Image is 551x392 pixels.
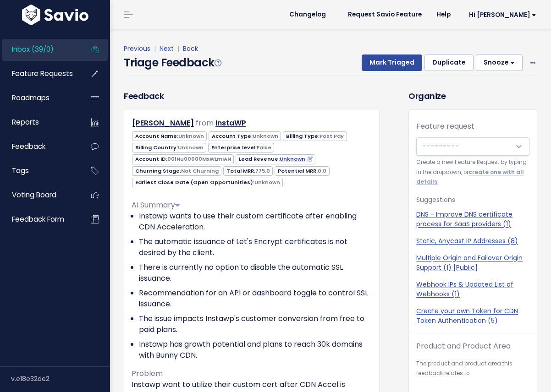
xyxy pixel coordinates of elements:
a: [PERSON_NAME] [132,118,194,128]
a: Feedback form [2,209,76,230]
span: Earliest Close Date (Open Opportunities): [132,178,283,187]
a: Next [160,44,174,53]
span: Unknown [178,144,204,151]
a: Webhook IPs & Updated List of Webhooks (1) [416,280,529,299]
li: The automatic issuance of Let's Encrypt certificates is not desired by the client. [139,236,372,258]
span: Enterprise level: [208,143,274,152]
a: Back [183,44,198,53]
span: Lead Revenue: [236,154,315,164]
span: Hi [PERSON_NAME] [469,11,536,18]
a: Feedback [2,136,76,157]
span: | [152,44,158,53]
span: Tags [12,166,29,175]
span: Billing Country: [132,143,206,152]
span: Feedback form [12,214,64,224]
span: Roadmaps [12,93,50,103]
span: Total MRR: [223,166,273,176]
span: Problem [132,368,163,379]
span: Unknown [253,132,278,140]
span: Account Type: [209,131,281,141]
small: The product and product area this feedback relates to [416,359,529,379]
h3: Feedback [124,90,164,102]
p: Suggestions [416,194,529,206]
li: Instawp has growth potential and plans to reach 30k domains with Bunny CDN. [139,339,372,361]
h3: Organize [408,90,537,102]
span: 775.0 [255,167,270,174]
a: Multiple Origin and Failover Origin Support (1) [Public] [416,253,529,272]
a: create one with all details [416,169,524,185]
span: Potential MRR: [275,166,329,176]
li: Recommendation for an API or dashboard toggle to control SSL issuance. [139,288,372,310]
a: Help [429,8,458,22]
a: Create your own Token for CDN Token Authentication (5) [416,306,529,326]
a: DNS - Improve DNS certificate process for SaaS providers (1) [416,210,529,229]
img: logo-white.9d6f32f41409.svg [20,5,91,25]
span: Inbox (39/0) [12,44,54,54]
a: Feature Requests [2,63,76,84]
button: Snooze [476,54,523,71]
span: Account Name: [132,131,207,141]
span: | [176,44,181,53]
a: Request Savio Feature [341,8,429,22]
button: Mark Triaged [362,54,422,71]
li: There is currently no option to disable the automatic SSL issuance. [139,262,372,284]
small: Create a new Feature Request by typing in the dropdown, or . [416,158,529,187]
label: Product and Product Area [416,341,511,352]
a: Inbox (39/0) [2,39,76,60]
span: Churning Stage: [132,166,221,176]
a: Voting Board [2,185,76,206]
span: 001Nu00000MxWLmIAN [167,155,231,163]
a: InstaWP [215,118,246,128]
span: Feedback [12,142,45,151]
a: Tags [2,160,76,181]
span: AI Summary [132,200,180,210]
a: Previous [124,44,150,53]
span: Unknown [178,132,204,140]
span: from [196,118,214,128]
span: Reports [12,117,39,127]
span: False [257,144,271,151]
span: Feature Requests [12,69,73,78]
span: Unknown [254,179,280,186]
button: Duplicate [424,54,474,71]
h4: Triage Feedback [124,54,221,71]
span: Not Churning [181,167,219,174]
span: Account ID: [132,154,234,164]
li: Instawp wants to use their custom certificate after enabling CDN Acceleration. [139,211,372,233]
div: v.e18e32de2 [11,367,110,391]
span: Billing Type: [283,131,347,141]
a: Roadmaps [2,87,76,109]
a: Reports [2,112,76,133]
label: Feature request [416,121,474,132]
li: The issue impacts Instawp's customer conversion from free to paid plans. [139,313,372,335]
span: Changelog [289,11,326,18]
a: Hi [PERSON_NAME] [458,8,544,22]
span: Voting Board [12,190,56,200]
a: Static, Anycast IP Addresses (8) [416,236,529,246]
span: 0.0 [318,167,326,174]
a: Unknown [280,155,313,163]
span: Post Pay [320,132,344,140]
